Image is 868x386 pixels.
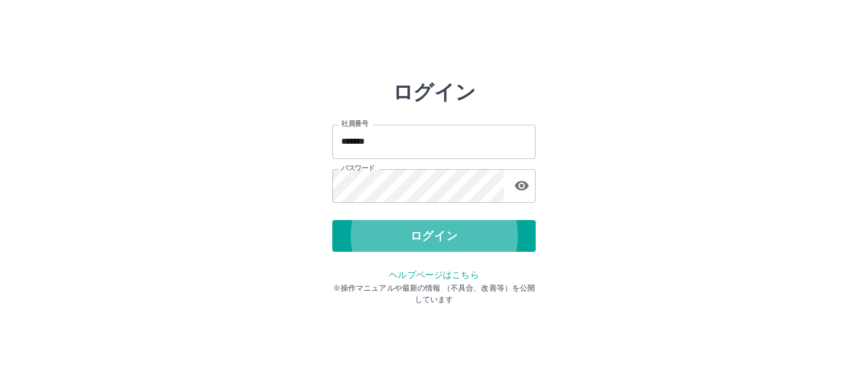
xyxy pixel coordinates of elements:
button: ログイン [332,220,536,252]
a: ヘルプページはこちら [389,270,478,280]
p: ※操作マニュアルや最新の情報 （不具合、改善等）を公開しています [332,282,536,305]
h2: ログイン [393,80,476,104]
label: 社員番号 [341,119,368,128]
label: パスワード [341,163,375,173]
